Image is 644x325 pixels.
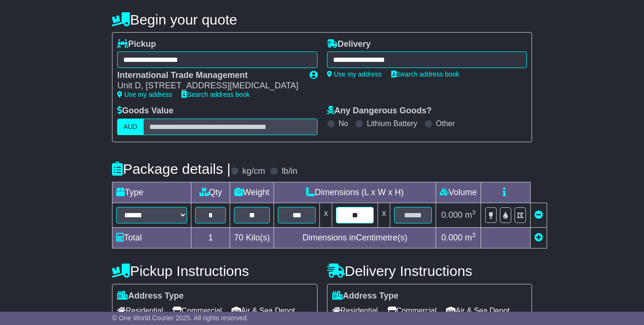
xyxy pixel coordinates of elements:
span: Commercial [172,303,222,318]
a: Use my address [117,91,172,98]
label: Address Type [117,291,184,301]
label: Lithium Battery [367,119,417,128]
td: Dimensions in Centimetre(s) [274,227,436,248]
span: 70 [234,233,243,242]
label: Pickup [117,39,156,50]
label: Address Type [332,291,399,301]
span: Air & Sea Depot [446,303,510,318]
span: m [465,210,476,220]
label: No [339,119,348,128]
sup: 3 [472,209,476,216]
label: AUD [117,119,144,135]
h4: Pickup Instructions [112,263,317,279]
td: Volume [436,182,481,203]
label: Any Dangerous Goods? [327,106,432,116]
td: Type [112,182,191,203]
label: kg/cm [242,166,265,177]
a: Add new item [534,233,543,242]
a: Remove this item [534,210,543,220]
a: Search address book [181,91,249,98]
div: International Trade Management [117,70,300,81]
td: Dimensions (L x W x H) [274,182,436,203]
span: 0.000 [441,210,463,220]
td: x [320,203,332,227]
a: Search address book [391,70,459,78]
td: Qty [191,182,230,203]
span: Air & Sea Depot [232,303,295,318]
td: Kilo(s) [230,227,274,248]
label: Goods Value [117,106,173,116]
span: © One World Courier 2025. All rights reserved. [112,314,249,322]
span: Residential [332,303,378,318]
h4: Begin your quote [112,12,532,27]
span: 0.000 [441,233,463,242]
td: x [378,203,390,227]
td: 1 [191,227,230,248]
label: Delivery [327,39,371,50]
td: Total [112,227,191,248]
sup: 3 [472,231,476,239]
span: m [465,233,476,242]
label: lb/in [282,166,297,177]
label: Other [436,119,455,128]
h4: Delivery Instructions [327,263,532,279]
a: Use my address [327,70,382,78]
div: Unit D, [STREET_ADDRESS][MEDICAL_DATA] [117,81,300,91]
span: Residential [117,303,163,318]
td: Weight [230,182,274,203]
h4: Package details | [112,161,231,177]
span: Commercial [387,303,437,318]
